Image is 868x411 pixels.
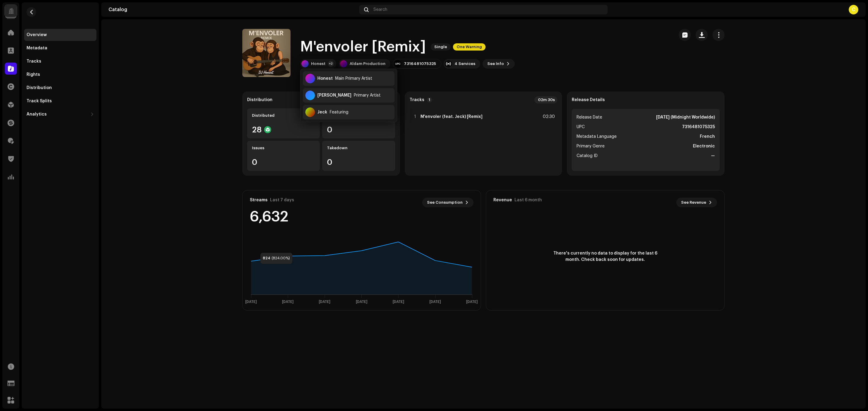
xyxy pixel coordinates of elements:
[577,123,585,131] span: UPC
[327,146,390,150] div: Takedown
[577,114,602,121] span: Release Date
[693,143,715,150] strong: Electronic
[572,97,605,102] strong: Release Details
[514,198,542,202] div: Last 6 month
[373,7,387,12] span: Search
[24,69,96,81] re-m-nav-item: Rights
[27,32,47,37] div: Overview
[681,196,706,209] span: See Revenue
[250,198,268,202] div: Streams
[317,76,333,81] div: Honest
[420,114,483,119] strong: M'envoler (feat. Jeck) [Remix]
[711,152,715,159] strong: —
[252,146,315,150] div: Issues
[27,99,52,104] div: Track Splits
[311,61,325,66] div: Honest
[252,113,315,118] div: Distributed
[487,58,504,70] span: See Info
[483,59,515,69] button: See Info
[404,61,436,66] div: 7316481075325
[319,300,330,304] text: [DATE]
[493,198,512,202] div: Revenue
[27,46,47,51] div: Metadata
[270,198,294,202] div: Last 7 days
[682,123,715,131] strong: 7316481075325
[247,97,272,102] div: Distribution
[335,76,372,81] div: Main Primary Artist
[24,29,96,41] re-m-nav-item: Overview
[542,113,555,120] div: 02:30
[350,61,385,66] div: Aldam Production
[453,43,486,51] span: One Warning
[24,82,96,94] re-m-nav-item: Distribution
[24,42,96,54] re-m-nav-item: Metadata
[427,196,463,209] span: See Consumption
[466,300,478,304] text: [DATE]
[27,112,47,117] div: Analytics
[849,5,858,14] div: C
[534,96,557,104] div: 02m 30s
[328,61,334,67] div: +2
[356,300,367,304] text: [DATE]
[656,114,715,121] strong: [DATE] (Midnight Worldwide)
[27,59,41,64] div: Tracks
[317,93,351,98] div: [PERSON_NAME]
[551,250,659,263] span: There's currently no data to display for the last 6 month. Check back soon for updates.
[577,143,605,150] span: Primary Genre
[27,85,52,90] div: Distribution
[700,133,715,140] strong: French
[24,55,96,67] re-m-nav-item: Tracks
[282,300,294,304] text: [DATE]
[427,97,432,103] p-badge: 1
[676,198,717,207] button: See Revenue
[410,97,424,102] strong: Tracks
[431,43,451,51] span: Single
[577,133,617,140] span: Metadata Language
[454,61,475,66] div: 4 Services
[317,110,327,115] div: Jeck
[27,72,40,77] div: Rights
[24,95,96,107] re-m-nav-item: Track Splits
[422,198,473,207] button: See Consumption
[393,300,404,304] text: [DATE]
[108,7,357,12] div: Catalog
[300,37,426,57] h1: M'envoler [Remix]
[429,300,441,304] text: [DATE]
[245,300,257,304] text: [DATE]
[577,152,598,159] span: Catalog ID
[354,93,381,98] div: Primary Artist
[24,108,96,120] re-m-nav-dropdown: Analytics
[330,110,348,115] div: Featuring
